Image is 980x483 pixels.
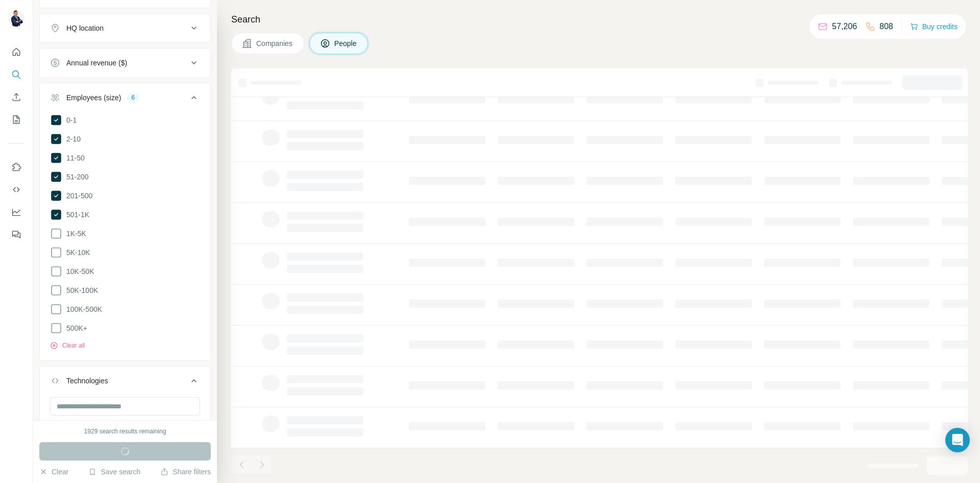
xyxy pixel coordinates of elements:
button: Annual revenue ($) [40,51,210,75]
button: Use Surfe API [8,180,24,199]
div: 6 [127,93,139,102]
span: 201-500 [62,191,92,201]
button: Buy credits [910,19,958,34]
div: Annual revenue ($) [66,58,127,68]
span: 50K-100K [62,285,98,295]
p: 808 [879,20,893,33]
span: 10K-50K [62,266,94,277]
h4: Search [231,12,968,27]
button: My lists [8,110,24,129]
button: HQ location [40,16,210,40]
div: 1929 search results remaining [84,427,166,436]
button: Clear all [50,341,85,350]
span: 0-1 [62,115,77,125]
div: Employees (size) [66,93,121,103]
span: 1K-5K [62,228,86,239]
button: Quick start [8,43,24,61]
button: Dashboard [8,203,24,221]
button: Use Surfe on LinkedIn [8,158,24,176]
span: 5K-10K [62,247,90,258]
button: Clear [39,467,68,477]
span: Companies [256,38,293,49]
span: People [334,38,358,49]
button: Enrich CSV [8,88,24,106]
button: Feedback [8,225,24,244]
div: Technologies [66,376,108,386]
button: Search [8,65,24,84]
div: HQ location [66,23,104,33]
p: 57,206 [832,20,857,33]
span: 2-10 [62,134,81,144]
button: Save search [88,467,140,477]
button: Technologies [40,369,210,397]
img: Avatar [8,10,24,27]
span: 100K-500K [62,304,102,314]
span: 500K+ [62,323,87,333]
span: 11-50 [62,153,85,163]
div: Open Intercom Messenger [945,428,970,452]
button: Employees (size)6 [40,85,210,114]
button: Share filters [160,467,211,477]
span: 501-1K [62,210,89,220]
span: 51-200 [62,172,89,182]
